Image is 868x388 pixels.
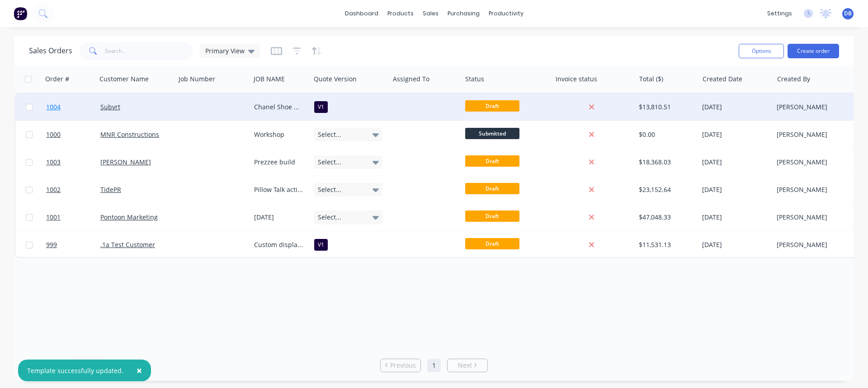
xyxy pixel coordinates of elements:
div: Created Date [703,75,742,84]
span: 999 [46,240,57,249]
span: × [137,364,142,377]
a: MNR Constructions [100,130,159,139]
div: V1 [314,239,328,251]
div: Quote Version [314,75,357,84]
div: Created By [777,75,810,84]
div: Assigned To [393,75,429,84]
a: 1000 [46,121,100,148]
div: Customer Name [99,75,149,84]
span: 1000 [46,130,61,139]
a: Previous page [381,361,420,370]
div: purchasing [443,7,484,20]
a: 1004 [46,93,100,121]
a: 1001 [46,204,100,231]
input: Search... [105,42,193,60]
div: Prezzee build [254,158,304,167]
a: Next page [448,361,487,370]
div: products [383,7,418,20]
div: Custom display shelving [254,240,304,249]
span: Select... [318,185,341,194]
span: Draft [465,155,519,167]
a: 1002 [46,176,100,203]
div: [DATE] [702,158,769,167]
span: Draft [465,210,519,222]
span: DB [844,9,852,18]
div: Total ($) [639,75,663,84]
div: [DATE] [702,213,769,222]
h1: Sales Orders [29,47,72,55]
div: [DATE] [702,240,769,249]
img: Factory [14,7,27,20]
div: productivity [484,7,528,20]
span: Primary View [205,46,245,56]
div: [DATE] [702,103,769,112]
div: Template successfully updated. [27,366,123,375]
span: Draft [465,183,519,194]
span: Select... [318,158,341,167]
div: Invoice status [556,75,597,84]
span: Draft [465,100,519,112]
span: 1001 [46,213,61,222]
div: sales [418,7,443,20]
span: Submitted [465,128,519,139]
div: Chanel Shoe Modules [254,103,304,112]
span: Select... [318,213,341,222]
div: Order # [45,75,69,84]
div: Status [465,75,484,84]
a: 1003 [46,149,100,176]
button: Options [739,44,784,58]
div: $23,152.64 [639,185,692,194]
a: Subvrt [100,103,120,111]
div: Workshop [254,130,304,139]
span: 1002 [46,185,61,194]
div: JOB NAME [254,75,285,84]
a: Pontoon Marketing [100,213,158,221]
a: [PERSON_NAME] [100,158,151,166]
a: Page 1 is your current page [427,359,441,372]
button: Create order [788,44,839,58]
a: 999 [46,231,100,258]
a: .1a Test Customer [100,240,155,249]
div: V1 [314,101,328,113]
div: $11,531.13 [639,240,692,249]
div: [DATE] [254,213,304,222]
div: $18,368.03 [639,158,692,167]
span: Draft [465,238,519,249]
div: settings [763,7,797,20]
span: 1004 [46,103,61,112]
span: Next [458,361,472,370]
a: TidePR [100,185,121,194]
span: 1003 [46,158,61,167]
div: $13,810.51 [639,103,692,112]
div: Job Number [179,75,215,84]
div: $0.00 [639,130,692,139]
a: dashboard [340,7,383,20]
button: Close [127,360,151,381]
ul: Pagination [377,359,491,372]
span: Previous [390,361,416,370]
div: [DATE] [702,130,769,139]
div: [DATE] [702,185,769,194]
div: $47,048.33 [639,213,692,222]
span: Select... [318,130,341,139]
div: Pillow Talk activation [254,185,304,194]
